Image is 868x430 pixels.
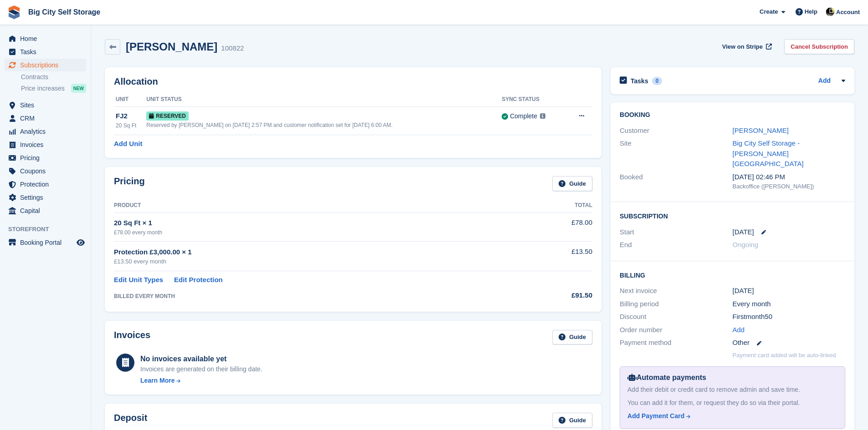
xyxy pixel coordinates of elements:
div: £13.50 every month [114,257,515,266]
h2: [PERSON_NAME] [126,40,217,53]
span: Settings [20,191,75,204]
p: Payment card added will be auto-linked [733,351,836,360]
div: BILLED EVERY MONTH [114,292,515,300]
div: Start [620,227,732,238]
span: Price increases [21,84,65,93]
span: Account [836,8,860,17]
div: 0 [652,77,663,85]
div: [DATE] [733,286,845,296]
div: Discount [620,312,732,322]
a: Guide [552,330,592,345]
a: Price increases NEW [21,83,86,93]
div: Payment method [620,338,732,348]
a: menu [5,46,86,58]
span: Coupons [20,165,75,177]
a: Edit Protection [174,275,223,285]
img: icon-info-grey-7440780725fd019a000dd9b08b2336e03edf1995a4989e88bcd33f0948082b44.svg [540,113,545,119]
h2: Deposit [114,413,147,428]
a: menu [5,165,86,177]
span: Ongoing [733,241,759,248]
img: Patrick Nevin [826,7,835,16]
a: menu [5,32,86,45]
a: [PERSON_NAME] [733,126,789,134]
span: Protection [20,178,75,191]
a: Edit Unit Types [114,275,163,285]
a: Big City Self Storage [25,5,104,20]
span: Capital [20,204,75,217]
div: Site [620,138,732,169]
a: Guide [552,176,592,191]
a: menu [5,191,86,204]
div: End [620,240,732,250]
span: Subscriptions [20,59,75,71]
div: You can add it for them, or request they do so via their portal. [627,398,837,408]
div: 100822 [221,43,244,54]
div: Complete [510,111,537,121]
div: Other [733,338,845,348]
div: Invoices are generated on their billing date. [140,364,262,374]
div: Backoffice ([PERSON_NAME]) [733,182,845,191]
th: Product [114,198,515,213]
div: Booked [620,172,732,191]
a: menu [5,236,86,249]
div: Add Payment Card [627,411,684,421]
div: Reserved by [PERSON_NAME] on [DATE] 2:57 PM and customer notification set for [DATE] 6:00 AM. [146,121,502,129]
a: Add Payment Card [627,411,834,421]
div: Next invoice [620,286,732,296]
div: [DATE] 02:46 PM [733,172,845,182]
a: Cancel Subscription [784,39,854,54]
h2: Subscription [620,211,845,220]
div: Billing period [620,299,732,309]
div: £91.50 [515,290,592,301]
th: Unit [114,92,146,107]
a: Big City Self Storage - [PERSON_NAME][GEOGRAPHIC_DATA] [733,139,804,167]
span: Create [760,7,778,16]
td: £78.00 [515,212,592,241]
div: NEW [71,84,86,93]
img: stora-icon-8386f47178a22dfd0bd8f6a31ec36ba5ce8667c1dd55bd0f319d3a0aa187defe.svg [7,5,21,19]
a: Guide [552,413,592,428]
span: Storefront [8,225,91,234]
div: Every month [733,299,845,309]
span: Sites [20,99,75,111]
th: Total [515,198,592,213]
div: No invoices available yet [140,354,262,364]
div: Protection £3,000.00 × 1 [114,247,515,258]
a: menu [5,152,86,164]
h2: Booking [620,111,845,119]
a: Add [818,76,831,86]
h2: Tasks [631,77,648,85]
div: 20 Sq Ft × 1 [114,218,515,228]
div: FJ2 [116,111,146,121]
div: Customer [620,126,732,136]
span: Booking Portal [20,236,75,249]
span: Invoices [20,138,75,151]
div: £78.00 every month [114,228,515,237]
h2: Billing [620,270,845,279]
span: Home [20,32,75,45]
h2: Allocation [114,76,592,87]
a: menu [5,138,86,151]
a: Contracts [21,73,86,81]
h2: Invoices [114,330,150,345]
a: Learn More [140,376,262,385]
div: Learn More [140,376,175,385]
a: menu [5,125,86,138]
span: Analytics [20,125,75,138]
div: Order number [620,325,732,335]
time: 2025-08-25 00:00:00 UTC [733,227,754,238]
a: View on Stripe [719,39,774,54]
span: CRM [20,112,75,125]
a: menu [5,204,86,217]
td: £13.50 [515,242,592,271]
div: 20 Sq Ft [116,121,146,130]
span: Reserved [146,111,189,121]
h2: Pricing [114,176,145,191]
th: Unit Status [146,92,502,107]
div: Automate payments [627,372,837,383]
a: menu [5,112,86,125]
span: Pricing [20,152,75,164]
a: menu [5,99,86,111]
a: Add [733,325,745,335]
a: Preview store [75,237,86,248]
